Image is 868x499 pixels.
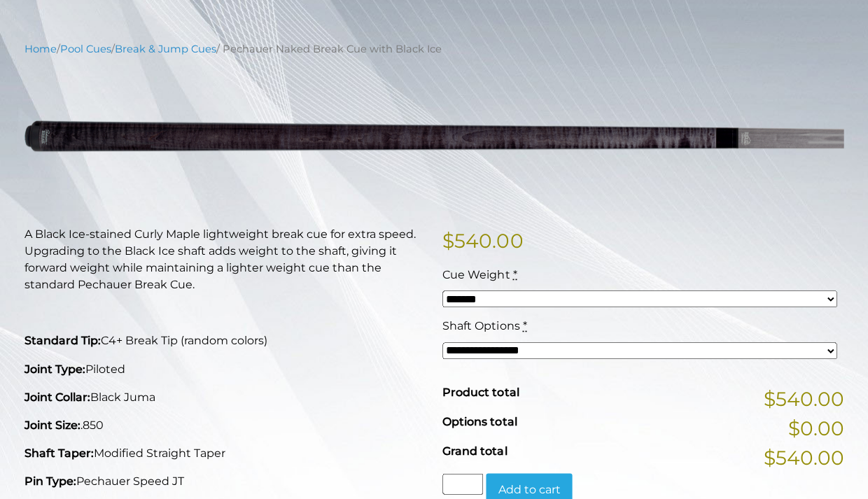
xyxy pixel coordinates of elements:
p: C4+ Break Tip (random colors) [24,332,426,349]
input: Product quantity [442,473,483,494]
p: Pechauer Speed JT [24,472,426,489]
span: Shaft Options [442,319,519,332]
strong: Pin Type: [24,474,76,487]
span: Product total [442,385,519,398]
span: Cue Weight [442,268,510,281]
p: A Black Ice-stained Curly Maple lightweight break cue for extra speed. Upgrading to the Black Ice... [24,226,426,293]
nav: Breadcrumb [24,41,843,57]
p: Black Juma [24,388,426,405]
span: Grand total [442,444,507,457]
a: Pool Cues [60,43,111,55]
a: Home [24,43,57,55]
abbr: required [512,268,517,281]
p: Piloted [24,360,426,377]
strong: Standard Tip: [24,334,101,347]
abbr: required [522,319,526,332]
p: Modified Straight Taper [24,444,426,461]
span: Options total [442,414,517,428]
a: Break & Jump Cues [115,43,216,55]
bdi: 540.00 [442,229,523,253]
span: $540.00 [763,442,843,472]
strong: Joint Type: [24,362,85,375]
strong: Joint Collar: [24,390,90,403]
span: $0.00 [787,413,843,442]
span: $ [442,229,454,253]
p: .850 [24,416,426,433]
strong: Joint Size: [24,418,80,431]
img: pechauer-break-naked-black-ice-adjusted-9-28-22.png [24,67,843,204]
span: $540.00 [763,384,843,413]
strong: Shaft Taper: [24,446,94,459]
